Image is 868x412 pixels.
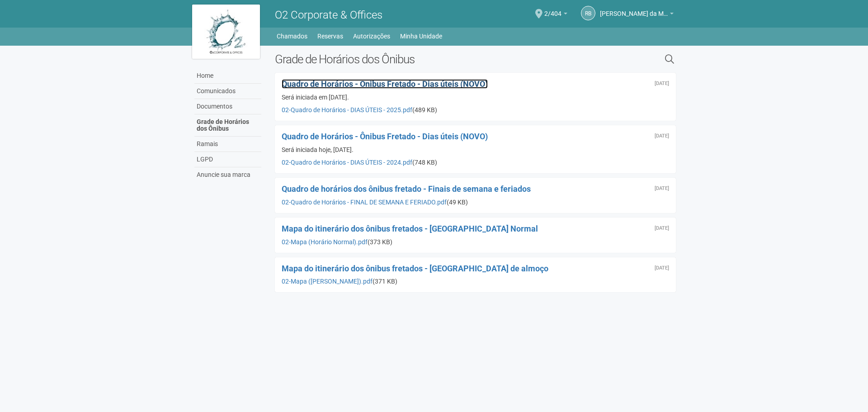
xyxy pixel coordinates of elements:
[275,52,572,66] h2: Grade de Horários dos Ônibus
[282,184,531,194] a: Quadro de horários dos ônibus fretado - Finais de semana e feriados
[282,93,669,101] div: Será iniciada em [DATE].
[282,158,669,166] div: (748 KB)
[194,137,261,152] a: Ramais
[194,99,261,114] a: Documentos
[282,238,368,246] a: 02-Mapa (Horário Normal).pdf
[282,146,669,154] div: Será iniciada hoje, [DATE].
[353,30,390,43] a: Autorizações
[282,159,412,166] a: 02-Quadro de Horários - DIAS ÚTEIS - 2024.pdf
[581,6,595,20] a: RB
[317,30,343,43] a: Reservas
[282,224,538,233] a: Mapa do itinerário dos ônibus fretados - [GEOGRAPHIC_DATA] Normal
[282,278,373,285] a: 02-Mapa ([PERSON_NAME]).pdf
[282,106,669,114] div: (489 KB)
[282,198,669,206] div: (49 KB)
[544,11,567,19] a: 2/404
[400,30,442,43] a: Minha Unidade
[655,133,669,139] div: Segunda-feira, 13 de maio de 2024 às 11:08
[655,265,669,271] div: Sexta-feira, 23 de outubro de 2020 às 16:53
[194,84,261,99] a: Comunicados
[277,30,307,43] a: Chamados
[275,9,382,21] span: O2 Corporate & Offices
[544,1,561,17] span: 2/404
[282,79,488,89] a: Quadro de Horários - Ônibus Fretado - Dias úteis (NOVO)
[282,238,669,246] div: (373 KB)
[194,114,261,137] a: Grade de Horários dos Ônibus
[194,152,261,167] a: LGPD
[282,199,447,206] a: 02-Quadro de Horários - FINAL DE SEMANA E FERIADO.pdf
[194,68,261,84] a: Home
[282,277,669,285] div: (371 KB)
[282,132,488,141] a: Quadro de Horários - Ônibus Fretado - Dias úteis (NOVO)
[282,106,412,114] a: 02-Quadro de Horários - DIAS ÚTEIS - 2025.pdf
[655,226,669,231] div: Sexta-feira, 23 de outubro de 2020 às 16:54
[600,11,674,19] a: [PERSON_NAME] da Motta Junior
[282,264,548,273] a: Mapa do itinerário dos ônibus fretados - [GEOGRAPHIC_DATA] de almoço
[655,81,669,86] div: Sexta-feira, 24 de janeiro de 2025 às 19:36
[192,5,260,59] img: logo.jpg
[600,1,668,17] span: Raul Barrozo da Motta Junior
[194,167,261,182] a: Anuncie sua marca
[655,186,669,191] div: Sexta-feira, 23 de outubro de 2020 às 16:55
